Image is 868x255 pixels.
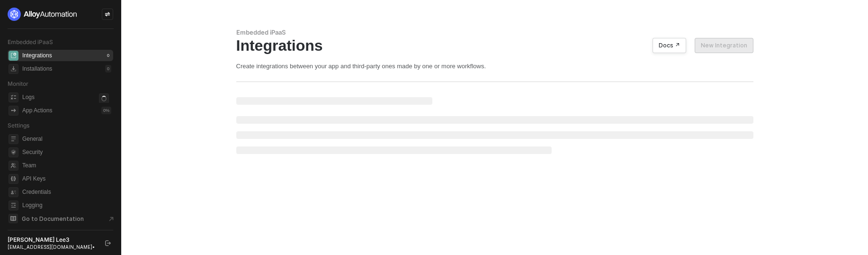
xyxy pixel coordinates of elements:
[22,200,111,211] span: Logging
[8,122,29,129] span: Settings
[9,64,18,74] span: installations
[695,38,753,53] button: New Integration
[9,147,18,157] span: security
[22,215,84,223] span: Go to Documentation
[8,8,113,21] a: logo
[22,160,111,171] span: Team
[236,62,753,70] div: Create integrations between your app and third-party ones made by one or more workflows.
[22,93,35,101] div: Logs
[9,187,18,197] span: credentials
[236,28,753,36] div: Embedded iPaaS
[22,146,111,158] span: Security
[9,200,18,210] span: logging
[236,36,753,55] div: Integrations
[22,186,111,198] span: Credentials
[107,214,116,224] span: document-arrow
[105,11,110,17] span: icon-swap
[8,8,78,21] img: logo
[9,214,18,223] span: documentation
[659,42,680,49] div: Docs ↗
[105,65,111,73] div: 0
[9,174,18,184] span: api-key
[22,173,111,184] span: API Keys
[22,133,111,145] span: General
[105,240,111,246] span: logout
[22,52,52,60] div: Integrations
[8,80,28,87] span: Monitor
[8,38,53,46] span: Embedded iPaaS
[9,92,18,102] span: icon-logs
[9,106,18,116] span: icon-app-actions
[9,134,18,144] span: general
[99,93,109,103] span: icon-loader
[9,161,18,171] span: team
[8,236,97,244] div: [PERSON_NAME] Lee3
[22,107,52,115] div: App Actions
[8,244,97,250] div: [EMAIL_ADDRESS][DOMAIN_NAME] •
[22,65,52,73] div: Installations
[8,213,114,224] a: Knowledge Base
[101,107,111,114] div: 0 %
[653,38,686,53] button: Docs ↗
[105,52,111,59] div: 0
[9,51,18,61] span: integrations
